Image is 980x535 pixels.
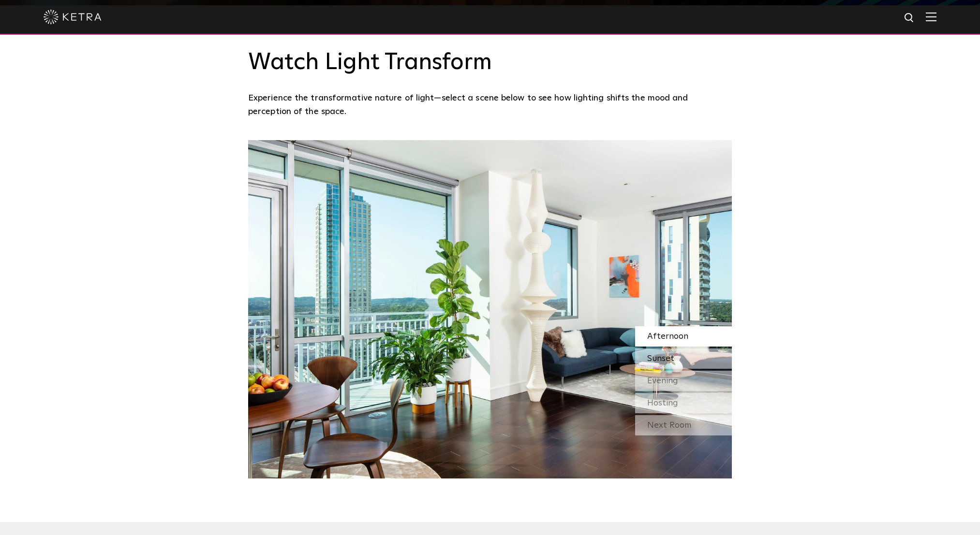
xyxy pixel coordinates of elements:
[647,332,688,341] span: Afternoon
[248,140,732,478] img: SS_HBD_LivingRoom_Desktop_01
[635,415,732,435] div: Next Room
[248,91,727,119] p: Experience the transformative nature of light—select a scene below to see how lighting shifts the...
[904,12,916,24] img: search icon
[647,376,678,385] span: Evening
[926,12,936,21] img: Hamburger%20Nav.svg
[44,10,102,24] img: ketra-logo-2019-white
[647,354,674,363] span: Sunset
[647,399,678,407] span: Hosting
[248,49,732,77] h3: Watch Light Transform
